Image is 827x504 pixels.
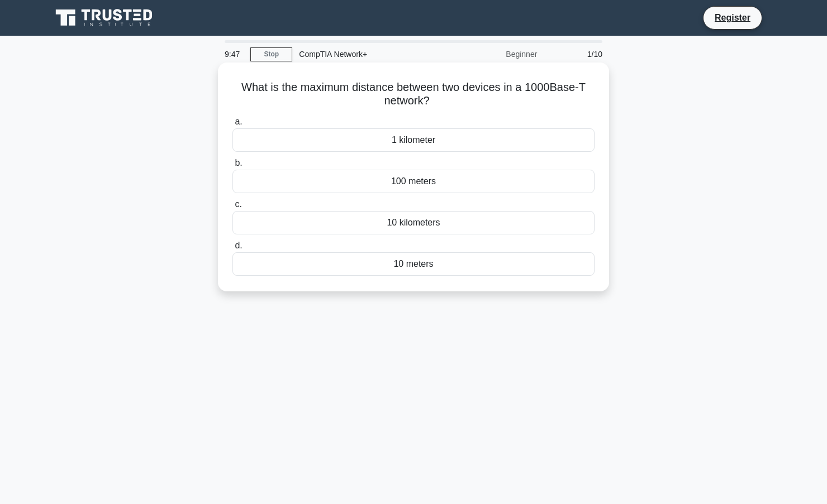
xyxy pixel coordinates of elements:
[218,43,250,65] div: 9:47
[232,170,595,193] div: 100 meters
[232,211,595,234] div: 10 kilometers
[235,158,242,167] span: b.
[708,11,757,25] a: Register
[446,43,544,65] div: Beginner
[235,241,242,250] span: d.
[250,47,292,61] a: Stop
[544,43,609,65] div: 1/10
[235,199,241,209] span: c.
[235,117,242,126] span: a.
[232,128,595,152] div: 1 kilometer
[231,80,596,108] h5: What is the maximum distance between two devices in a 1000Base-T network?
[232,252,595,276] div: 10 meters
[292,43,446,65] div: CompTIA Network+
